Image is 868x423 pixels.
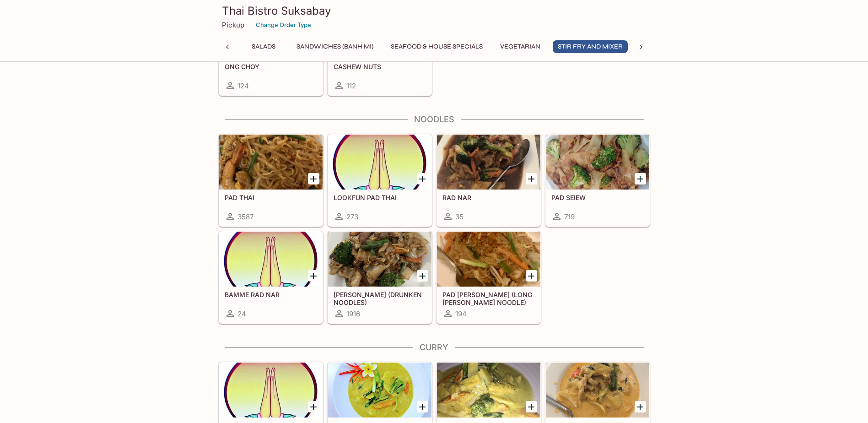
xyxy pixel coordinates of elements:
[553,40,628,53] button: Stir Fry and Mixer
[219,232,323,287] div: BAMME RAD NAR
[328,135,431,190] div: LOOKFUN PAD THAI
[545,134,650,227] a: PAD SEIEW719
[442,291,535,306] h5: PAD [PERSON_NAME] (LONG [PERSON_NAME] NOODLE)
[417,173,428,184] button: Add LOOKFUN PAD THAI
[437,135,540,190] div: RAD NAR
[437,363,540,418] div: GREEN
[635,401,646,412] button: Add PINEAPPLE
[564,212,575,221] span: 719
[222,21,244,29] p: Pickup
[219,135,323,190] div: PAD THAI
[328,232,431,287] div: KEE MAO (DRUNKEN NOODLES)
[334,63,426,70] h5: CASHEW NUTS
[546,363,649,418] div: PINEAPPLE
[308,401,319,412] button: Add MASSAMAN
[237,81,249,90] span: 124
[328,231,432,324] a: [PERSON_NAME] (DRUNKEN NOODLES)1916
[225,63,317,70] h5: ONG CHOY
[551,194,644,201] h5: PAD SEIEW
[237,212,253,221] span: 3587
[219,134,323,227] a: PAD THAI3587
[252,18,315,32] button: Change Order Type
[334,194,426,201] h5: LOOKFUN PAD THAI
[417,401,428,412] button: Add YELLOW
[243,40,284,53] button: Salads
[546,135,649,190] div: PAD SEIEW
[225,291,317,298] h5: BAMME RAD NAR
[526,401,537,412] button: Add GREEN
[222,4,647,18] h3: Thai Bistro Suksabay
[334,291,426,306] h5: [PERSON_NAME] (DRUNKEN NOODLES)
[495,40,545,53] button: Vegetarian
[346,81,356,90] span: 112
[442,194,535,201] h5: RAD NAR
[328,134,432,227] a: LOOKFUN PAD THAI273
[455,309,467,318] span: 194
[308,173,319,184] button: Add PAD THAI
[417,270,428,282] button: Add KEE MAO (DRUNKEN NOODLES)
[237,309,246,318] span: 24
[218,342,650,352] h4: Curry
[526,173,537,184] button: Add RAD NAR
[225,194,317,201] h5: PAD THAI
[437,134,541,227] a: RAD NAR35
[526,270,537,282] button: Add PAD WOON SEN (LONG RICE NOODLE)
[386,40,488,53] button: Seafood & House Specials
[346,309,360,318] span: 1916
[455,212,464,221] span: 35
[308,270,319,282] button: Add BAMME RAD NAR
[346,212,358,221] span: 273
[437,232,540,287] div: PAD WOON SEN (LONG RICE NOODLE)
[219,363,323,418] div: MASSAMAN
[437,231,541,324] a: PAD [PERSON_NAME] (LONG [PERSON_NAME] NOODLE)194
[291,40,378,53] button: Sandwiches (Banh Mi)
[218,114,650,125] h4: Noodles
[328,363,431,418] div: YELLOW
[219,231,323,324] a: BAMME RAD NAR24
[635,173,646,184] button: Add PAD SEIEW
